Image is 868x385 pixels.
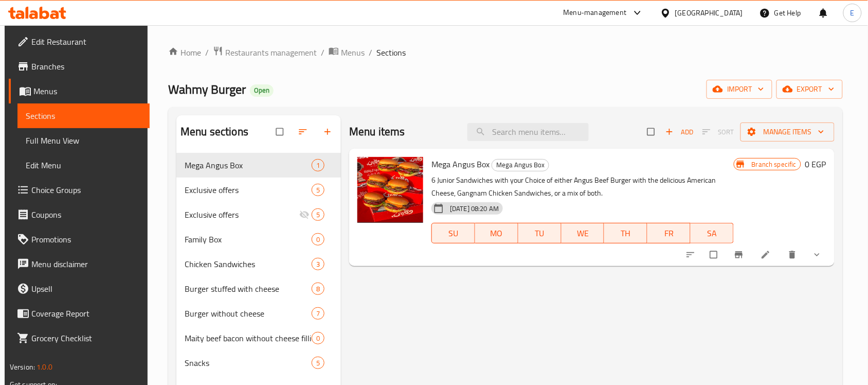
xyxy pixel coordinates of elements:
button: delete [781,243,806,266]
span: WE [566,226,601,241]
a: Upsell [9,276,150,301]
span: import [715,83,764,96]
span: 1.0.0 [37,360,52,374]
span: Branch specific [748,160,801,169]
div: Exclusive offers5 [176,202,341,227]
button: FR [647,223,691,243]
span: MO [479,226,514,241]
span: Choice Groups [31,184,141,196]
a: Branches [9,54,150,79]
button: export [776,80,843,99]
span: Coverage Report [31,307,141,320]
span: Mega Angus Box [492,159,549,171]
span: Mega Angus Box [431,156,490,172]
div: [GEOGRAPHIC_DATA] [675,7,743,19]
span: TU [522,226,557,241]
span: Maity beef bacon without cheese filling [185,332,312,344]
div: items [312,208,324,221]
div: Mega Angus Box1 [176,153,341,178]
span: 5 [312,185,324,195]
span: Select to update [704,245,726,265]
button: SU [431,223,475,243]
span: Exclusive offers [185,208,299,221]
div: items [312,184,324,196]
a: Coupons [9,202,150,227]
span: [DATE] 08:20 AM [446,204,503,214]
span: 5 [312,210,324,220]
span: 0 [312,235,324,244]
span: Exclusive offers [185,184,312,196]
button: Add [663,124,696,140]
a: Menu disclaimer [9,252,150,276]
span: Menus [33,85,141,97]
span: Restaurants management [225,46,317,59]
span: 0 [312,334,324,343]
span: Chicken Sandwiches [185,258,312,270]
div: Exclusive offers5 [176,178,341,202]
span: TH [608,226,643,241]
a: Coverage Report [9,301,150,326]
span: Sections [26,110,141,122]
button: TH [604,223,647,243]
span: FR [652,226,686,241]
span: Branches [31,60,141,73]
button: MO [475,223,518,243]
span: Burger without cheese [185,307,312,320]
span: 1 [312,161,324,170]
div: items [312,159,324,171]
input: search [467,123,589,141]
div: items [312,233,324,246]
span: Add [665,126,693,138]
span: Wahmy Burger [168,78,246,101]
span: Promotions [31,233,141,246]
div: Burger stuffed with cheese8 [176,276,341,301]
a: Edit menu item [761,250,773,260]
span: Upsell [31,283,141,295]
li: / [369,46,372,59]
span: 3 [312,259,324,269]
div: items [312,283,324,295]
div: Maity beef bacon without cheese filling0 [176,326,341,351]
span: Open [250,86,274,95]
span: Mega Angus Box [185,159,312,171]
div: Family Box0 [176,227,341,252]
div: Burger stuffed with cheese [185,283,312,295]
a: Edit Menu [17,153,150,178]
svg: Show Choices [812,250,822,260]
h2: Menu items [349,124,405,139]
span: Coupons [31,208,141,221]
p: 6 Junior Sandwiches with your Choice of either Angus Beef Burger with the delicious American Chee... [431,174,734,200]
span: SA [695,226,730,241]
span: Full Menu View [26,134,141,147]
span: Family Box [185,233,312,246]
a: Restaurants management [213,46,317,59]
span: Manage items [749,126,826,138]
div: Menu-management [564,7,627,19]
img: Mega Angus Box [357,157,423,223]
h2: Menu sections [180,124,248,139]
button: Branch-specific-item [728,243,752,266]
div: Snacks [185,357,312,369]
h6: 0 EGP [805,157,826,171]
span: Version: [10,360,35,374]
div: Chicken Sandwiches3 [176,252,341,276]
a: Promotions [9,227,150,252]
span: Select section first [696,124,740,140]
a: Menus [329,46,365,59]
a: Grocery Checklist [9,326,150,351]
div: Snacks5 [176,351,341,375]
span: Edit Menu [26,159,141,171]
span: Select all sections [270,122,292,142]
span: 8 [312,284,324,294]
div: Open [250,84,274,97]
div: items [312,307,324,320]
li: / [205,46,209,59]
span: Add item [663,124,696,140]
a: Edit Restaurant [9,29,150,54]
span: Sort sections [292,120,316,143]
button: TU [518,223,562,243]
span: Menus [341,46,365,59]
button: import [707,80,772,99]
